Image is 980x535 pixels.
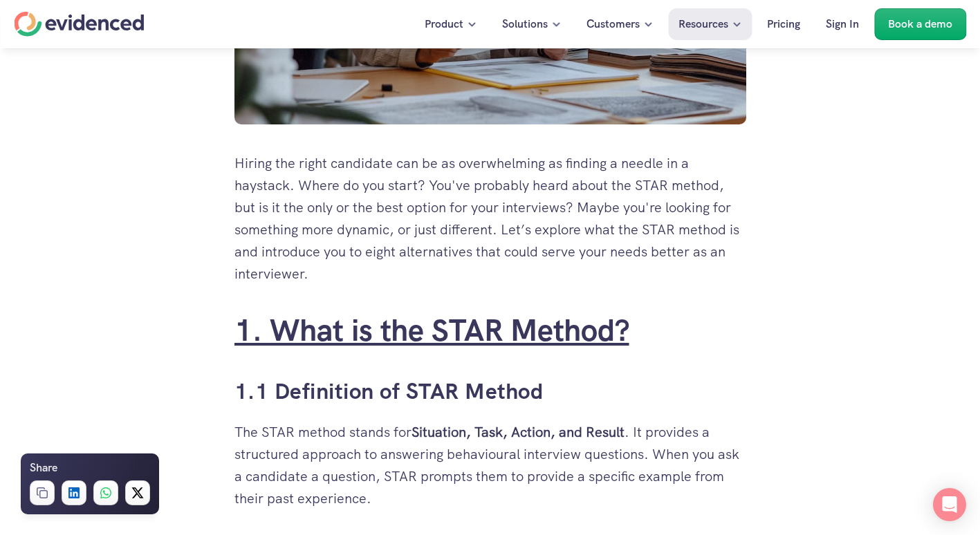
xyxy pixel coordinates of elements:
h6: Share [30,459,57,477]
p: The STAR method stands for . It provides a structured approach to answering behavioural interview... [234,421,746,509]
a: Pricing [757,8,811,40]
p: Hiring the right candidate can be as overwhelming as finding a needle in a haystack. Where do you... [234,152,746,285]
a: Book a demo [874,8,966,40]
p: Sign In [826,15,859,33]
p: Resources [678,15,728,33]
div: Open Intercom Messenger [933,488,966,521]
a: 1.1 Definition of STAR Method [234,377,544,406]
strong: Situation, Task, Action, and Result [412,423,625,441]
a: Sign In [815,8,869,40]
a: 1. What is the STAR Method? [234,310,629,350]
p: Solutions [502,15,548,33]
a: Home [14,12,144,37]
p: Pricing [767,15,800,33]
p: Book a demo [888,15,952,33]
p: Product [425,15,463,33]
p: Customers [586,15,640,33]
